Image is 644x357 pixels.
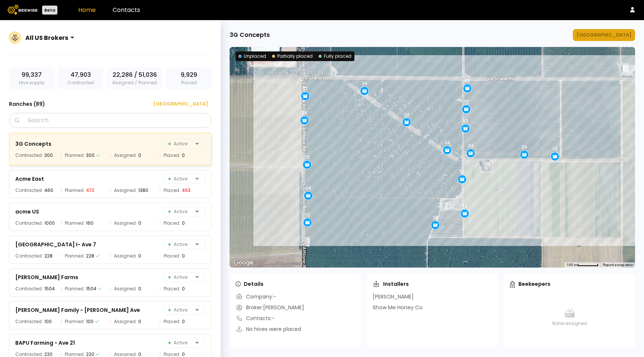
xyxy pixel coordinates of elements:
div: 0 [182,285,185,293]
div: 160 [86,219,94,227]
div: 12 [460,169,465,174]
div: 228 [44,252,53,260]
div: [PERSON_NAME] Farms [15,273,78,282]
span: Assigned: [114,152,137,159]
div: 300 [44,152,53,159]
div: 24 [522,145,527,150]
div: Contacts: - [236,315,275,322]
div: BAPU Farming - Ave 21 [15,338,75,347]
div: 12 [465,78,470,83]
div: 460 [44,187,53,194]
span: Planned: [65,187,85,194]
div: 24 [404,112,409,117]
div: Beekeepers [510,280,550,288]
div: Partially placed [272,53,313,60]
div: 228 [86,252,94,260]
div: 12 [463,119,468,124]
div: 0 [138,252,141,260]
div: 300 [86,152,95,159]
a: Home [78,6,96,14]
div: 12 [305,212,310,218]
div: [PERSON_NAME] Family - [PERSON_NAME] Ave [15,306,140,315]
div: 0 [182,252,185,260]
div: None assigned [510,293,629,341]
span: Planned: [65,152,85,159]
button: [GEOGRAPHIC_DATA] [144,98,212,110]
span: Active [168,174,192,183]
img: Google [231,258,256,268]
span: 100 m [566,263,577,267]
div: Fully placed [319,53,351,60]
div: 24 [362,81,367,86]
div: 24 [433,215,438,220]
span: Planned: [65,318,85,325]
span: Active [168,240,192,249]
div: Hive supply [9,67,55,89]
div: [PERSON_NAME] [373,293,414,301]
div: Placed [166,67,212,89]
span: Assigned: [114,252,137,260]
a: Report a map error [603,263,633,267]
span: Placed: [164,187,180,194]
div: Company: - [236,293,276,301]
div: 0 [138,285,141,293]
span: Contracted: [15,219,43,227]
span: Assigned: [114,187,137,194]
h3: Ranches ( 89 ) [9,99,45,109]
span: Placed: [164,152,180,159]
a: Contacts [113,6,140,14]
div: 12 [303,86,308,91]
div: Contracted [58,67,104,89]
div: Broker: [PERSON_NAME] [236,304,304,312]
span: 9,929 [181,70,197,79]
div: 0 [138,318,141,325]
span: Assigned: [114,318,137,325]
span: 99,337 [22,70,42,79]
span: Placed: [164,219,180,227]
div: 100 [44,318,52,325]
a: Open this area in Google Maps (opens a new window) [231,258,256,268]
div: [GEOGRAPHIC_DATA] [577,31,631,39]
span: Placed: [164,318,180,325]
div: acme US [15,207,39,216]
div: Assigned / Planned [106,67,163,89]
div: Unplaced [239,53,266,60]
div: 24 [445,140,450,145]
span: Assigned: [114,219,137,227]
div: 1504 [44,285,55,293]
div: 12 [304,155,310,160]
span: Placed: [164,252,180,260]
div: 24 [302,110,307,116]
span: Contracted: [15,252,43,260]
div: 3G Concepts [230,31,270,40]
div: Beta [42,6,57,15]
span: Active [168,338,192,347]
div: 0 [138,219,141,227]
div: Details [236,280,263,288]
span: Contracted: [15,285,43,293]
div: 0 [182,318,185,325]
span: Contracted: [15,318,43,325]
img: Beewise logo [7,5,38,15]
div: 0 [182,152,185,159]
span: Contracted: [15,152,43,159]
span: 47,903 [70,70,91,79]
div: 24 [306,186,311,191]
span: 22,286 / 51,036 [113,70,157,79]
div: No hives were placed [236,325,301,333]
div: 12 [464,99,469,104]
div: 0 [182,219,185,227]
div: 472 [86,187,94,194]
span: Active [168,273,192,282]
div: Installers [373,280,409,288]
div: Acme East [15,174,44,183]
div: 1380 [138,187,148,194]
div: 1000 [44,219,55,227]
div: 3G Concepts [15,139,51,148]
span: Active [168,306,192,315]
div: 1504 [86,285,97,293]
button: [GEOGRAPHIC_DATA] [573,29,635,41]
span: Contracted: [15,187,43,194]
div: Show Me Honey Co [373,304,423,312]
span: Planned: [65,252,85,260]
